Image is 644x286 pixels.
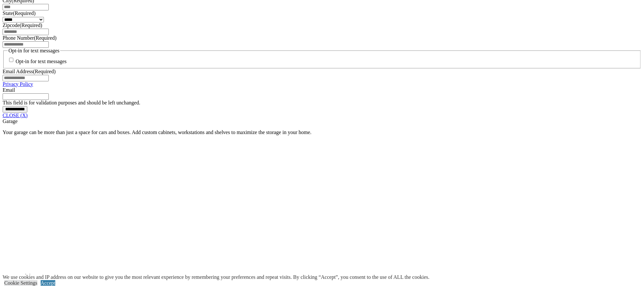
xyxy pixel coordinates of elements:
p: Your garage can be more than just a space for cars and boxes. Add custom cabinets, workstations a... [3,129,641,135]
span: (Required) [13,10,35,16]
a: Cookie Settings [4,280,37,286]
label: Phone Number [3,35,57,41]
span: Garage [3,118,18,124]
legend: Opt-in for text messages [8,48,60,54]
label: State [3,10,35,16]
label: Zipcode [3,22,42,28]
label: Opt-in for text messages [16,59,67,64]
a: Accept [41,280,55,286]
span: (Required) [34,35,56,41]
a: CLOSE (X) [3,113,28,118]
span: (Required) [20,22,42,28]
label: Email Address [3,69,56,74]
label: Email [3,87,15,93]
span: (Required) [33,69,56,74]
div: Previous Slide [3,273,641,279]
div: We use cookies and IP address on our website to give you the most relevant experience by remember... [3,274,429,280]
a: Privacy Policy [3,81,33,87]
div: This field is for validation purposes and should be left unchanged. [3,100,641,106]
